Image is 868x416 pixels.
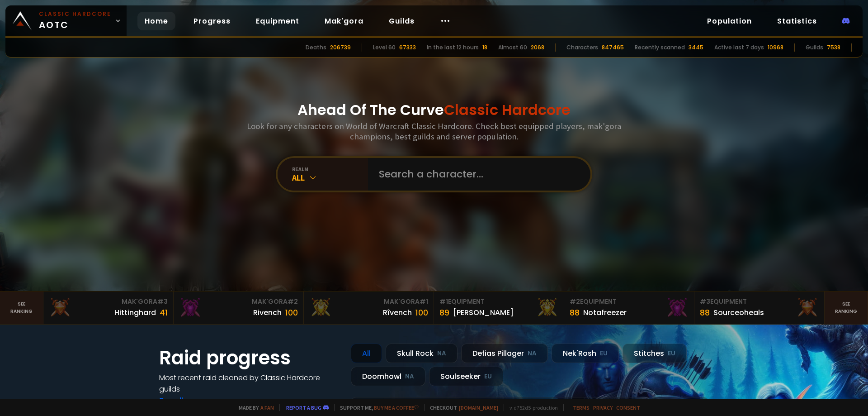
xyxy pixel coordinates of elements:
h3: Look for any characters on World of Warcraft Classic Hardcore. Check best equipped players, mak'g... [243,121,625,142]
div: Deaths [306,43,326,52]
div: Mak'Gora [179,297,298,306]
div: realm [292,166,368,172]
a: Seeranking [825,292,868,324]
div: Rivench [253,307,282,318]
a: Buy me a coffee [374,404,419,411]
div: All [351,344,382,363]
a: Terms [573,404,590,411]
small: NA [405,372,414,381]
a: Population [700,12,759,30]
a: #3Equipment88Sourceoheals [694,292,825,324]
span: v. d752d5 - production [504,404,558,411]
div: Soulseeker [429,367,503,386]
h1: Raid progress [159,344,340,372]
a: Home [137,12,175,30]
small: NA [437,349,446,358]
div: Rîvench [383,307,412,318]
div: 2068 [531,43,544,52]
div: Equipment [570,297,689,306]
span: Classic Hardcore [444,100,571,120]
div: Level 60 [373,43,396,52]
div: 100 [285,306,298,319]
div: 206739 [330,43,351,52]
a: Mak'Gora#2Rivench100 [174,292,304,324]
a: Mak'gora [317,12,371,30]
a: Mak'Gora#3Hittinghard41 [43,292,174,324]
div: 3445 [689,43,703,52]
div: 10968 [768,43,783,52]
div: 100 [415,306,428,319]
a: Equipment [249,12,307,30]
div: Notafreezer [583,307,627,318]
div: Skull Rock [386,344,458,363]
div: Defias Pillager [461,344,548,363]
div: Stitches [623,344,687,363]
a: Guilds [382,12,422,30]
a: Report a bug [286,404,321,411]
div: Nek'Rosh [552,344,619,363]
span: # 1 [439,297,448,306]
a: Progress [186,12,238,30]
div: All [292,172,368,183]
h4: Most recent raid cleaned by Classic Hardcore guilds [159,372,340,395]
div: 89 [439,306,449,319]
span: Support me, [334,404,419,411]
span: Checkout [424,404,498,411]
a: Consent [616,404,640,411]
a: a fan [260,404,274,411]
div: 41 [160,306,168,319]
div: Doomhowl [351,367,425,386]
div: Mak'Gora [309,297,428,306]
div: Recently scanned [635,43,685,52]
div: In the last 12 hours [427,43,479,52]
small: EU [668,349,675,358]
h1: Ahead Of The Curve [297,99,571,121]
div: Active last 7 days [714,43,764,52]
a: #1Equipment89[PERSON_NAME] [434,292,564,324]
span: Made by [233,404,274,411]
a: Privacy [593,404,613,411]
small: Classic Hardcore [39,10,111,18]
a: #2Equipment88Notafreezer [564,292,694,324]
div: Guilds [806,43,823,52]
span: # 1 [420,297,428,306]
a: Mak'Gora#1Rîvench100 [304,292,434,324]
a: Statistics [770,12,824,30]
input: Search a character... [373,158,580,191]
div: Mak'Gora [49,297,168,306]
a: See all progress [159,395,218,406]
div: Equipment [700,297,819,306]
div: [PERSON_NAME] [453,307,514,318]
div: 18 [482,43,487,52]
div: Sourceoheals [713,307,764,318]
div: 88 [570,306,580,319]
small: NA [528,349,537,358]
div: 88 [700,306,710,319]
div: 847465 [602,43,624,52]
div: 7538 [827,43,840,52]
span: # 3 [700,297,710,306]
div: 67333 [399,43,416,52]
span: # 3 [157,297,168,306]
span: AOTC [39,10,111,32]
small: EU [484,372,492,381]
div: Characters [566,43,598,52]
span: # 2 [288,297,298,306]
small: EU [600,349,608,358]
span: # 2 [570,297,580,306]
div: Equipment [439,297,558,306]
a: [DOMAIN_NAME] [459,404,498,411]
a: Classic HardcoreAOTC [5,5,127,36]
div: Hittinghard [114,307,156,318]
div: Almost 60 [498,43,527,52]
